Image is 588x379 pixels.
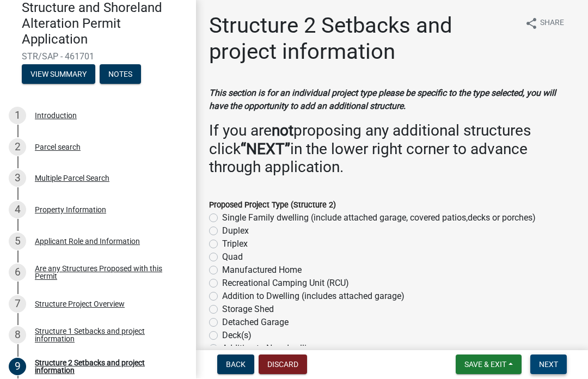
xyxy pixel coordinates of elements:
label: Triplex [222,238,248,251]
div: 1 [9,107,26,125]
div: Parcel search [35,144,81,151]
label: Single Family dwelling (include attached garage, covered patios,decks or porches) [222,212,536,225]
div: Structure 2 Setbacks and project information [35,359,179,375]
button: Back [217,355,254,375]
div: 2 [9,139,26,156]
label: Duplex [222,225,249,238]
span: Save & Exit [464,360,506,369]
i: share [525,17,538,30]
span: Next [539,360,558,369]
strong: not [272,122,293,140]
div: Multiple Parcel Search [35,175,109,182]
label: Recreational Camping Unit (RCU) [222,277,349,290]
div: 4 [9,201,26,219]
label: Storage Shed [222,303,274,316]
label: Manufactured Home [222,264,302,277]
button: shareShare [516,13,573,34]
label: Proposed Project Type (Structure 2) [209,202,336,210]
div: Structure Project Overview [35,301,125,308]
h1: Structure 2 Setbacks and project information [209,13,516,65]
label: Deck(s) [222,329,252,343]
h4: Structure and Shoreland Alteration Permit Application [22,1,187,47]
strong: “NEXT” [241,140,290,158]
button: Save & Exit [456,355,522,375]
button: Discard [259,355,307,375]
button: View Summary [22,65,95,84]
div: Structure 1 Setbacks and project information [35,328,179,343]
div: 8 [9,327,26,344]
wm-modal-confirm: Notes [100,71,141,80]
label: Addition to Non-dwelling [222,343,316,356]
span: STR/SAP - 461701 [22,52,174,62]
label: Detached Garage [222,316,289,329]
div: Property Information [35,206,106,214]
div: 5 [9,233,26,250]
h3: If you are proposing any additional structures click in the lower right corner to advance through... [209,122,575,177]
div: 7 [9,296,26,313]
span: Share [540,17,564,30]
span: Back [226,360,246,369]
button: Next [530,355,567,375]
div: Are any Structures Proposed with this Permit [35,265,179,280]
div: Introduction [35,112,77,120]
label: Addition to Dwelling (includes attached garage) [222,290,405,303]
wm-modal-confirm: Summary [22,71,95,80]
label: Quad [222,251,243,264]
div: 3 [9,170,26,187]
div: 6 [9,264,26,282]
div: Applicant Role and Information [35,238,140,246]
strong: This section is for an individual project type please be specific to the type selected, you will ... [209,88,556,112]
button: Notes [100,65,141,84]
div: 9 [9,358,26,376]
